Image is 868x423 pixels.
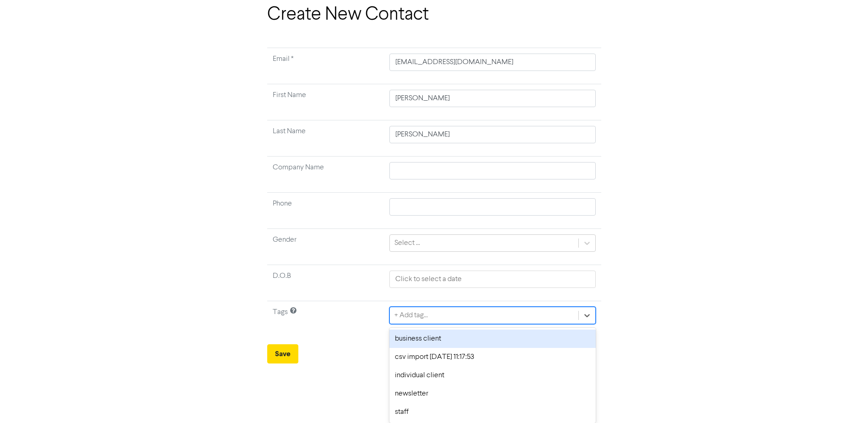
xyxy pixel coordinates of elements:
td: D.O.B [267,265,384,301]
div: Select ... [394,238,420,249]
div: csv import [DATE] 11:17:53 [389,348,595,366]
iframe: Chat Widget [822,379,868,423]
button: Save [267,344,298,363]
td: Gender [267,229,384,265]
td: Company Name [267,157,384,193]
div: business client [389,330,595,348]
input: Click to select a date [389,271,595,288]
div: newsletter [389,385,595,403]
td: Required [267,48,384,84]
div: + Add tag... [394,310,428,321]
div: staff [389,403,595,421]
td: Phone [267,193,384,229]
h1: Create New Contact [267,4,601,26]
div: individual client [389,366,595,385]
td: First Name [267,84,384,120]
td: Tags [267,301,384,337]
td: Last Name [267,120,384,157]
